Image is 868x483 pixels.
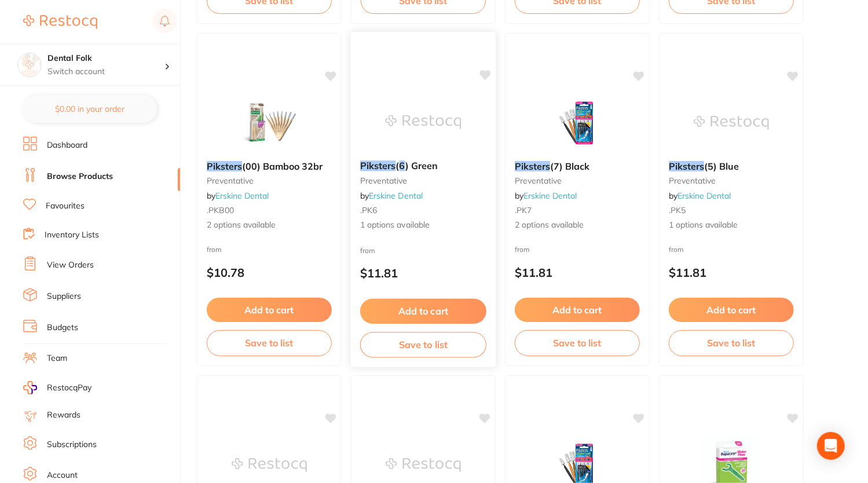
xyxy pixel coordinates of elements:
[360,299,486,324] button: Add to cart
[23,9,97,35] a: Restocq Logo
[207,161,332,171] b: Piksters (00) Bamboo 32br
[669,176,794,185] small: preventative
[360,246,375,254] span: from
[396,160,400,171] span: (
[360,191,423,201] span: by
[360,160,486,171] b: Piksters (6) Green
[669,161,794,171] b: Piksters (5) Blue
[405,160,438,171] span: ) Green
[45,229,99,241] a: Inventory Lists
[540,94,615,152] img: Piksters (7) Black
[360,332,486,358] button: Save to list
[400,160,405,171] em: 6
[18,53,41,76] img: Dental Folk
[669,205,686,215] span: .PK5
[47,382,91,394] span: RestocqPay
[47,66,164,78] p: Switch account
[704,160,739,172] span: (5) Blue
[207,266,332,279] p: $10.78
[207,298,332,322] button: Add to cart
[207,205,234,215] span: .PKB00
[669,191,731,201] span: by
[515,191,577,201] span: by
[385,93,461,151] img: Piksters (6) Green
[207,245,222,254] span: from
[46,200,85,212] a: Favourites
[669,330,794,356] button: Save to list
[207,330,332,356] button: Save to list
[47,140,87,151] a: Dashboard
[23,381,91,394] a: RestocqPay
[677,191,731,201] a: Erskine Dental
[23,95,157,123] button: $0.00 in your order
[207,160,242,172] em: Piksters
[47,470,78,481] a: Account
[215,191,269,201] a: Erskine Dental
[515,219,640,231] span: 2 options available
[360,205,377,215] span: .PK6
[47,171,113,182] a: Browse Products
[523,191,577,201] a: Erskine Dental
[23,381,37,394] img: RestocqPay
[207,219,332,231] span: 2 options available
[47,353,67,364] a: Team
[47,291,81,302] a: Suppliers
[47,53,164,64] h4: Dental Folk
[242,160,323,172] span: (00) Bamboo 32br
[360,266,486,280] p: $11.81
[515,161,640,171] b: Piksters (7) Black
[232,94,307,152] img: Piksters (00) Bamboo 32br
[515,298,640,322] button: Add to cart
[360,219,486,231] span: 1 options available
[515,330,640,356] button: Save to list
[515,176,640,185] small: preventative
[369,191,423,201] a: Erskine Dental
[694,94,769,152] img: Piksters (5) Blue
[360,176,486,185] small: preventative
[817,432,845,460] div: Open Intercom Messenger
[669,298,794,322] button: Add to cart
[515,266,640,279] p: $11.81
[47,322,78,334] a: Budgets
[47,439,97,451] a: Subscriptions
[669,266,794,279] p: $11.81
[515,205,532,215] span: .PK7
[360,160,396,171] em: Piksters
[550,160,589,172] span: (7) Black
[515,245,530,254] span: from
[669,219,794,231] span: 1 options available
[669,160,704,172] em: Piksters
[47,259,94,271] a: View Orders
[207,176,332,185] small: preventative
[207,191,269,201] span: by
[23,15,97,29] img: Restocq Logo
[515,160,550,172] em: Piksters
[669,245,684,254] span: from
[47,409,80,421] a: Rewards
